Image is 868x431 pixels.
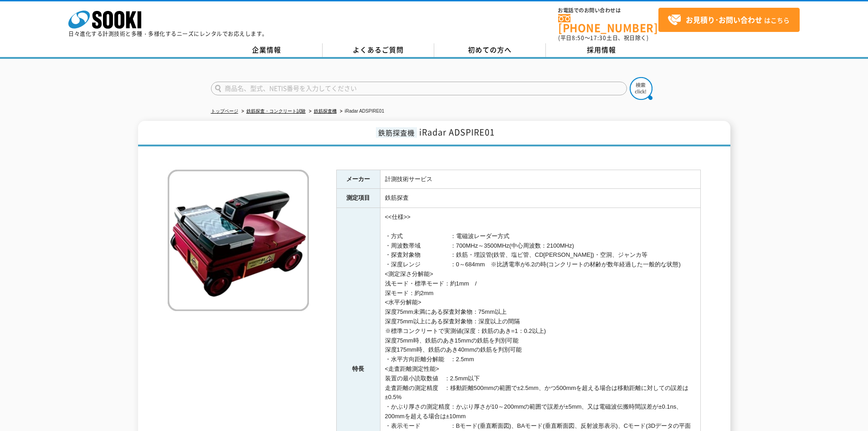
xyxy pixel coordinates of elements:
[211,82,627,95] input: 商品名、型式、NETIS番号を入力してください
[211,109,238,114] a: トップページ
[336,170,380,189] th: メーカー
[572,34,585,42] span: 8:50
[558,8,658,13] span: お電話でのお問い合わせは
[686,14,762,25] strong: お見積り･お問い合わせ
[658,8,800,32] a: お見積り･お問い合わせはこちら
[314,109,337,114] a: 鉄筋探査機
[434,43,546,57] a: 初めての方へ
[558,34,648,42] span: (平日 ～ 土日、祝日除く)
[630,77,652,100] img: btn_search.png
[247,109,306,114] a: 鉄筋探査・コンクリート試験
[380,189,700,208] td: 鉄筋探査
[546,43,657,57] a: 採用情報
[211,43,323,57] a: 企業情報
[468,45,512,55] span: 初めての方へ
[419,126,495,138] span: iRadar ADSPIRE01
[668,13,790,27] span: はこちら
[323,43,434,57] a: よくあるご質問
[68,31,268,36] p: 日々進化する計測技術と多種・多様化するニーズにレンタルでお応えします。
[168,170,309,311] img: iRadar ADSPIRE01
[376,127,417,138] span: 鉄筋探査機
[380,170,700,189] td: 計測技術サービス
[558,14,658,33] a: [PHONE_NUMBER]
[336,189,380,208] th: 測定項目
[338,107,385,116] li: iRadar ADSPIRE01
[590,34,606,42] span: 17:30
